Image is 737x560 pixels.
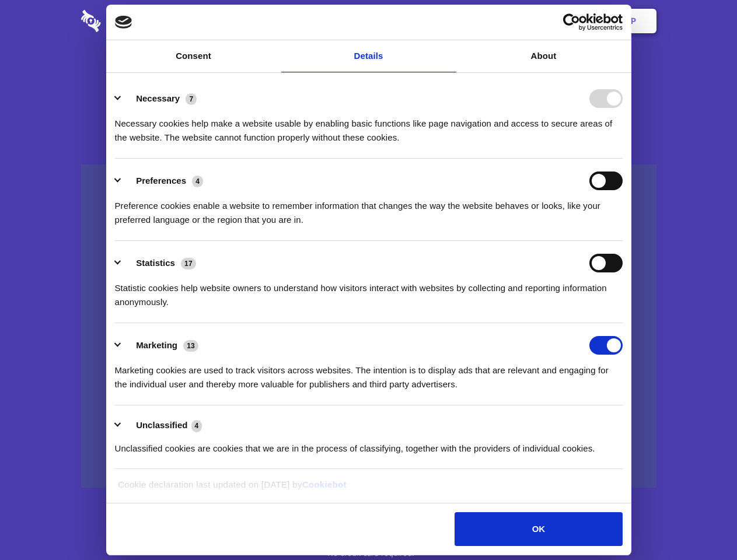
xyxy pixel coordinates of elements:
label: Statistics [136,258,175,268]
span: 4 [192,176,203,187]
span: 13 [183,340,198,352]
span: 17 [181,258,196,269]
a: Cookiebot [302,480,347,489]
a: Details [281,40,456,72]
div: Marketing cookies are used to track visitors across websites. The intention is to display ads tha... [115,355,623,391]
button: Unclassified (4) [115,418,209,433]
label: Preferences [136,176,186,185]
a: Consent [106,40,281,72]
img: logo-wordmark-white-trans-d4663122ce5f474addd5e946df7df03e33cb6a1c49d2221995e7729f52c070b2.svg [81,10,181,32]
button: Marketing (13) [115,336,206,355]
button: Necessary (7) [115,89,204,108]
button: Preferences (4) [115,171,211,190]
img: logo [115,16,132,29]
h4: Auto-redaction of sensitive data, encrypted data sharing and self-destructing private chats. Shar... [81,106,656,145]
div: Unclassified cookies are cookies that we are in the process of classifying, together with the pro... [115,433,623,456]
div: Statistic cookies help website owners to understand how visitors interact with websites by collec... [115,272,623,309]
a: Pricing [343,3,393,39]
div: Necessary cookies help make a website usable by enabling basic functions like page navigation and... [115,108,623,145]
div: Preference cookies enable a website to remember information that changes the way the website beha... [115,190,623,227]
button: OK [455,512,622,546]
h1: Eliminate Slack Data Loss. [81,52,656,94]
a: Contact [473,3,527,39]
a: Login [529,3,580,39]
a: About [456,40,631,72]
span: 4 [191,420,202,432]
a: Wistia video thumbnail [81,164,656,488]
label: Necessary [136,93,180,103]
a: Usercentrics Cookiebot - opens in a new window [521,13,623,31]
button: Statistics (17) [115,254,204,272]
div: Cookie declaration last updated on [DATE] by [109,478,628,501]
label: Marketing [136,340,177,350]
span: 7 [186,93,197,105]
iframe: Drift Widget Chat Controller [679,502,723,546]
